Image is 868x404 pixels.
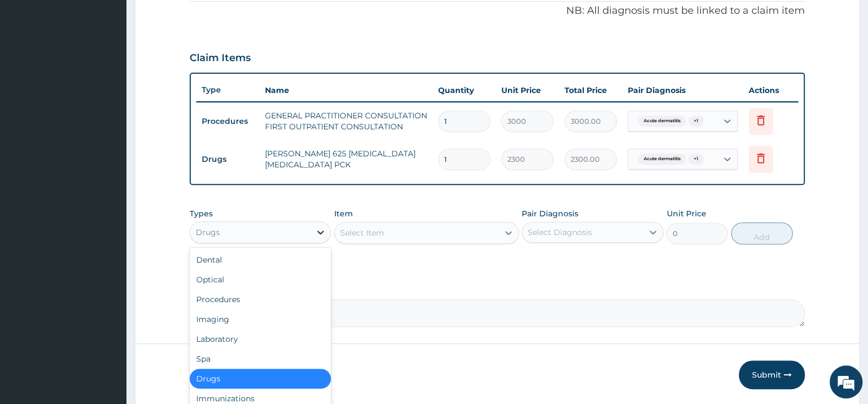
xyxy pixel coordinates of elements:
[5,279,209,318] textarea: Type your message and hit 'Enter'
[196,227,220,238] div: Drugs
[622,79,743,101] th: Pair Diagnosis
[496,79,559,101] th: Unit Price
[57,62,185,76] div: Chat with us now
[731,222,793,244] button: Add
[638,116,686,127] span: Acute dermatitis
[180,6,207,32] div: Minimize live chat window
[190,290,331,309] div: Procedures
[259,105,433,138] td: GENERAL PRACTITIONER CONSULTATION FIRST OUTPATIENT CONSULTATION
[190,209,213,219] label: Types
[190,284,805,293] label: Comment
[340,227,384,238] div: Select Item
[743,79,798,101] th: Actions
[259,143,433,176] td: [PERSON_NAME] 625 [MEDICAL_DATA] [MEDICAL_DATA] PCK
[559,79,622,101] th: Total Price
[190,329,331,349] div: Laboratory
[433,79,496,101] th: Quantity
[196,80,259,100] th: Type
[190,250,331,270] div: Dental
[20,55,45,83] img: d_794563401_company_1708531726252_794563401
[190,309,331,329] div: Imaging
[528,227,592,238] div: Select Diagnosis
[739,361,805,389] button: Submit
[190,369,331,389] div: Drugs
[666,208,706,219] label: Unit Price
[64,128,152,239] span: We're online!
[196,149,259,170] td: Drugs
[259,79,433,101] th: Name
[196,111,259,132] td: Procedures
[522,208,578,219] label: Pair Diagnosis
[190,52,251,64] h3: Claim Items
[190,270,331,290] div: Optical
[638,154,686,165] span: Acute dermatitis
[334,208,353,219] label: Item
[190,4,805,18] p: NB: All diagnosis must be linked to a claim item
[688,116,704,127] span: + 1
[190,349,331,369] div: Spa
[688,154,704,165] span: + 1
